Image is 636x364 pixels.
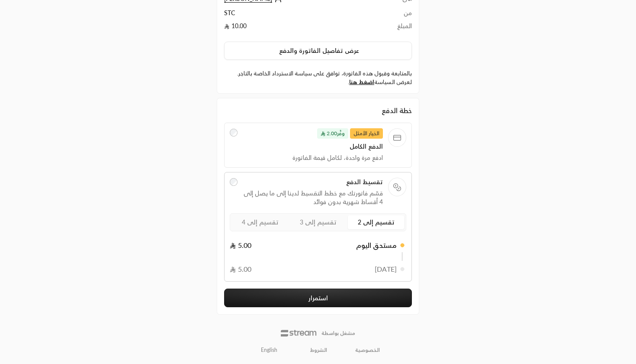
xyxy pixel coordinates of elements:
a: الخصوصية [355,347,380,354]
button: عرض تفاصيل الفاتورة والدفع [224,42,412,60]
span: وفَّر 2.00 [317,128,348,139]
span: تقسيم إلى 2 [358,218,395,226]
span: مستحق اليوم [356,240,397,250]
td: من [375,9,412,22]
input: تقسيط الدفعقسّم فاتورتك مع خطط التقسيط لدينا إلى ما يصل إلى 4 أقساط شهرية بدون فوائد [230,178,238,186]
button: استمرار [224,289,412,307]
td: 10.00 [224,22,375,35]
div: خطة الدفع [224,105,412,116]
span: 5.00 [230,240,251,250]
span: تقسيم إلى 3 [300,218,337,226]
span: [DATE] [375,264,397,274]
a: اضغط هنا [349,78,374,85]
span: تقسيط الدفع [243,178,383,186]
span: قسّم فاتورتك مع خطط التقسيط لدينا إلى ما يصل إلى 4 أقساط شهرية بدون فوائد [243,189,383,206]
p: مشغل بواسطة [321,330,355,337]
span: الدفع الكامل [243,142,383,151]
td: المبلغ [375,22,412,35]
span: ادفع مرة واحدة، لكامل قيمة الفاتورة [243,153,383,162]
span: تقسيم إلى 4 [242,218,279,226]
span: 5.00 [230,264,251,274]
a: English [256,343,282,357]
label: بالمتابعة وقبول هذه الفاتورة، توافق على سياسة الاسترداد الخاصة بالتاجر. لعرض السياسة . [224,69,412,86]
input: الخيار الأمثلوفَّر2.00 الدفع الكاملادفع مرة واحدة، لكامل قيمة الفاتورة [230,129,238,136]
td: STC [224,9,375,22]
span: الخيار الأمثل [350,128,383,139]
a: الشروط [310,347,327,354]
